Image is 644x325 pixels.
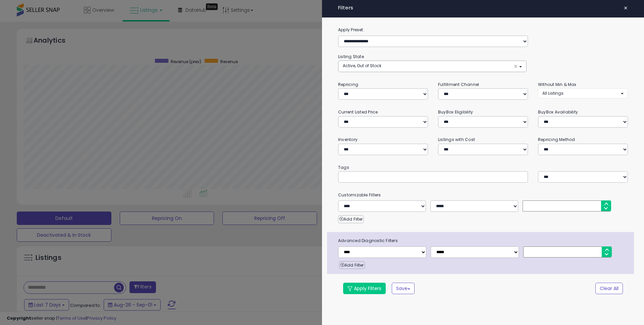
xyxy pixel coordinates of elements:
button: × [621,3,631,13]
small: Without Min & Max [538,82,577,87]
small: Tags [333,164,633,171]
button: Clear All [595,283,623,294]
small: Repricing [338,82,358,87]
label: Apply Preset: [333,26,633,34]
small: BuyBox Availability [538,109,578,115]
small: BuyBox Eligibility [438,109,473,115]
h4: Filters [338,5,628,11]
button: Active, Out of Stock × [338,61,526,72]
small: Fulfillment Channel [438,82,479,87]
button: Save [392,283,415,294]
small: Listing State [338,54,364,59]
span: Active, Out of Stock [343,63,381,68]
small: Listings with Cost [438,137,475,142]
small: Inventory [338,137,358,142]
small: Repricing Method [538,137,575,142]
button: Add Filter [338,215,364,223]
button: All Listings [538,88,628,98]
button: Apply Filters [343,283,386,294]
span: × [514,63,518,70]
small: Current Listed Price [338,109,378,115]
span: Advanced Diagnostic Filters [333,237,634,244]
button: Add Filter [339,261,365,269]
small: Customizable Filters [333,191,633,199]
span: × [624,3,628,13]
span: All Listings [542,90,563,96]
